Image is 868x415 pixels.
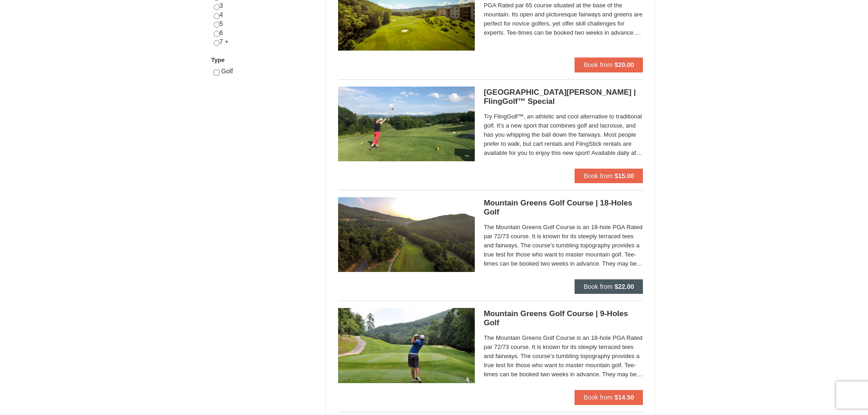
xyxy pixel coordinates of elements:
button: Book from $15.00 [575,169,643,183]
span: Book from [584,283,613,290]
button: Book from $20.00 [575,57,643,72]
img: 6619859-84-1dcf4d15.jpg [338,87,475,161]
button: Book from $22.00 [575,279,643,294]
img: 6619888-35-9ba36b64.jpg [338,308,475,383]
strong: $20.00 [615,61,634,68]
span: Book from [584,172,613,179]
button: Book from $14.50 [575,390,643,405]
span: Golf [221,67,233,75]
strong: $15.00 [615,172,634,179]
span: The Mountain Greens Golf Course is an 18-hole PGA Rated par 72/73 course. It is known for its ste... [484,333,643,379]
span: The Mountain Greens Golf Course is an 18-hole PGA Rated par 72/73 course. It is known for its ste... [484,223,643,268]
h5: Mountain Greens Golf Course | 18-Holes Golf [484,199,643,217]
span: Try FlingGolf™, an athletic and cool alternative to traditional golf. It's a new sport that combi... [484,112,643,158]
strong: $14.50 [615,394,634,401]
span: Book from [584,61,613,68]
strong: Type [211,56,225,63]
img: 6619888-27-7e27a245.jpg [338,197,475,272]
h5: Mountain Greens Golf Course | 9-Holes Golf [484,309,643,328]
h5: [GEOGRAPHIC_DATA][PERSON_NAME] | FlingGolf™ Special [484,88,643,106]
span: Book from [584,394,613,401]
strong: $22.00 [615,283,634,290]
